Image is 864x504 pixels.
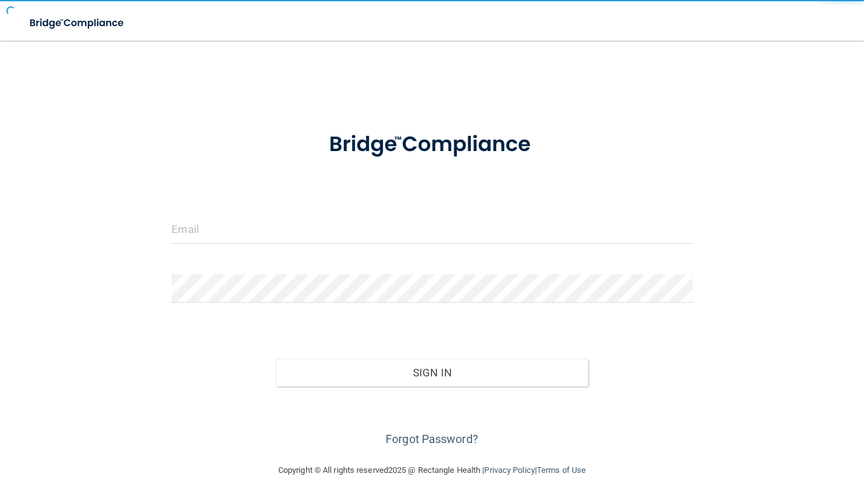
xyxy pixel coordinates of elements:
div: Copyright © All rights reserved 2025 @ Rectangle Health | | [200,450,664,491]
a: Terms of Use [537,465,586,475]
img: bridge_compliance_login_screen.278c3ca4.svg [19,10,136,36]
img: bridge_compliance_login_screen.278c3ca4.svg [307,117,558,173]
button: Sign In [276,359,588,387]
input: Email [172,215,692,244]
a: Privacy Policy [484,465,534,475]
a: Forgot Password? [386,432,478,446]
